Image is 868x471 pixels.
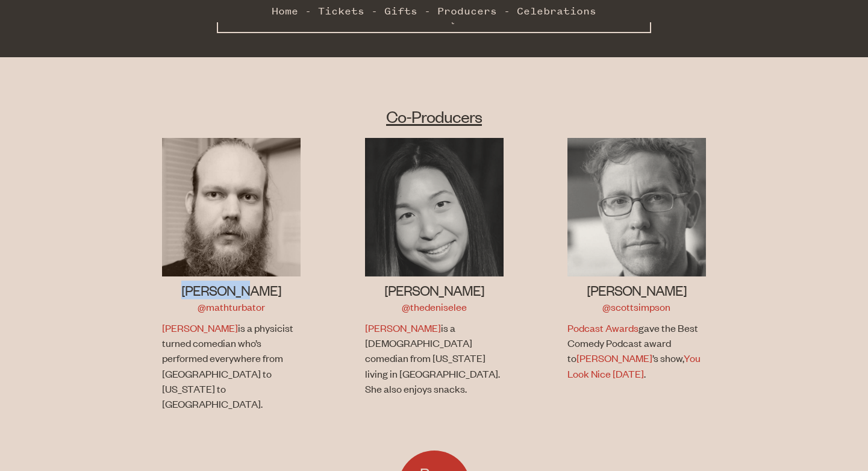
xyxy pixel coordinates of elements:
[365,281,504,299] h3: [PERSON_NAME]
[576,351,652,364] a: [PERSON_NAME]
[402,300,467,313] a: @thedeniselee
[567,320,703,381] p: gave the Best Comedy Podcast award to ’s show, .
[162,320,298,411] p: is a physicist turned comedian who’s performed everywhere from [GEOGRAPHIC_DATA] to [US_STATE] to...
[198,300,265,313] a: @mathturbator
[162,321,238,334] a: [PERSON_NAME]
[567,321,639,334] a: Podcast Awards
[602,300,670,313] a: @scottsimpson
[365,321,441,334] a: [PERSON_NAME]
[567,281,706,299] h3: [PERSON_NAME]
[567,351,701,379] a: You Look Nice [DATE]
[162,281,301,299] h3: [PERSON_NAME]
[567,138,706,276] img: Scott Simpson
[162,138,301,276] img: Jon Allen
[365,138,504,276] img: Denise Lee
[365,320,501,396] p: is a [DEMOGRAPHIC_DATA] comedian from [US_STATE] living in [GEOGRAPHIC_DATA]. She also enjoys sna...
[130,105,738,127] h2: Co-Producers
